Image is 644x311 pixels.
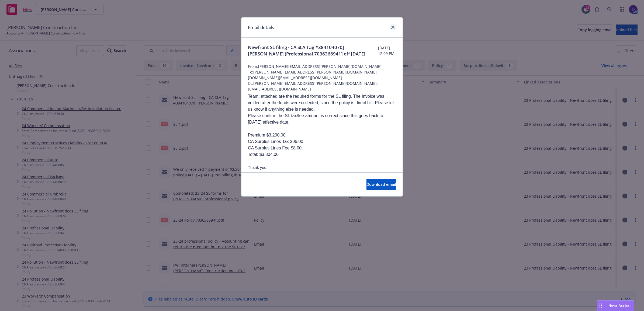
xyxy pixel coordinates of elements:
button: Nova Assist [597,300,634,311]
button: Download email [366,179,396,190]
p: Premium $3,200.00 [248,132,396,138]
p: CA Surplus Lines Fee $8.00 [248,145,396,151]
p: Please confirm the SL tax/fee amount is correct since this goes back to [DATE] effective date. [248,113,396,125]
div: Drag to move [597,300,604,311]
p: CA Surplus Lines Tax $96.00 [248,138,396,145]
p: Total: $3,304.00 [248,151,396,158]
span: Cc: [PERSON_NAME][EMAIL_ADDRESS][PERSON_NAME][DOMAIN_NAME],[EMAIL_ADDRESS][DOMAIN_NAME] [248,81,396,92]
p: Team, attached are the required forms for the SL filing. The Invoice was voided after the funds w... [248,93,396,113]
span: Download email [366,182,396,187]
span: Nova Assist [608,303,630,308]
span: From: [PERSON_NAME][EMAIL_ADDRESS][PERSON_NAME][DOMAIN_NAME] [248,64,396,69]
span: To: [PERSON_NAME][EMAIL_ADDRESS][PERSON_NAME][DOMAIN_NAME],[DOMAIN_NAME][EMAIL_ADDRESS][DOMAIN_NAME] [248,69,396,81]
h1: Email details [248,24,274,31]
span: Thank you. [248,165,268,170]
span: Newfront SL filing - CA SLA Tag #384104070] [PERSON_NAME] (Professional 7036366941] eff [DATE] [248,44,378,57]
a: close [390,24,396,30]
span: [DATE] 12:09 PM [378,45,396,56]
